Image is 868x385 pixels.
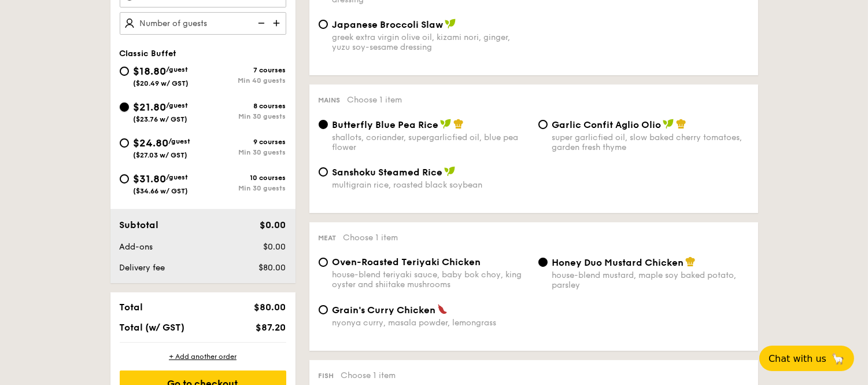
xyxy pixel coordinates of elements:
[333,119,439,130] span: Butterfly Blue Pea Rice
[333,256,481,267] span: Oven-Roasted Teriyaki Chicken
[203,138,286,146] div: 9 courses
[333,133,529,152] div: shallots, coriander, supergarlicfied oil, blue pea flower
[343,233,398,243] span: Choose 1 item
[453,119,464,129] img: icon-chef-hat.a58ddaea.svg
[120,49,177,58] span: Classic Buffet
[333,32,529,52] div: greek extra virgin olive oil, kizami nori, ginger, yuzu soy-sesame dressing
[120,302,143,313] span: Total
[134,187,189,195] span: ($34.66 w/ GST)
[319,258,328,267] input: Oven-Roasted Teriyaki Chickenhouse-blend teriyaki sauce, baby bok choy, king oyster and shiitake ...
[341,371,396,380] span: Choose 1 item
[319,120,328,129] input: Butterfly Blue Pea Riceshallots, coriander, supergarlicfied oil, blue pea flower
[319,372,334,380] span: Fish
[769,353,826,364] span: Chat with us
[538,258,548,267] input: Honey Duo Mustard Chickenhouse-blend mustard, maple soy baked potato, parsley
[759,346,854,371] button: Chat with us🦙
[269,12,286,34] img: icon-add.58712e84.svg
[203,76,286,85] div: Min 40 guests
[120,219,159,230] span: Subtotal
[134,137,169,149] span: $24.80
[538,120,548,129] input: Garlic Confit Aglio Oliosuper garlicfied oil, slow baked cherry tomatoes, garden fresh thyme
[258,263,286,273] span: $80.00
[120,12,286,35] input: Number of guests
[437,304,448,314] img: icon-spicy.37a8142b.svg
[203,102,286,110] div: 8 courses
[167,101,189,109] span: /guest
[203,112,286,120] div: Min 30 guests
[254,302,286,313] span: $80.00
[319,96,341,104] span: Mains
[333,318,529,328] div: nyonya curry, masala powder, lemongrass
[831,352,845,365] span: 🦙
[120,242,153,252] span: Add-ons
[134,101,167,113] span: $21.80
[552,270,749,290] div: house-blend mustard, maple soy baked potato, parsley
[333,167,443,178] span: Sanshoku Steamed Rice
[319,234,337,242] span: Meat
[333,180,529,190] div: multigrain rice, roasted black soybean
[120,263,165,273] span: Delivery fee
[260,219,286,230] span: $0.00
[167,65,189,74] span: /guest
[552,133,749,152] div: super garlicfied oil, slow baked cherry tomatoes, garden fresh thyme
[552,119,662,130] span: Garlic Confit Aglio Olio
[169,137,191,145] span: /guest
[440,119,452,129] img: icon-vegan.f8ff3823.svg
[134,115,188,123] span: ($23.76 w/ GST)
[120,138,129,148] input: $24.80/guest($27.03 w/ GST)9 coursesMin 30 guests
[319,167,328,177] input: Sanshoku Steamed Ricemultigrain rice, roasted black soybean
[120,352,286,361] div: + Add another order
[120,322,185,333] span: Total (w/ GST)
[263,242,286,252] span: $0.00
[348,95,402,105] span: Choose 1 item
[319,20,328,29] input: Japanese Broccoli Slawgreek extra virgin olive oil, kizami nori, ginger, yuzu soy-sesame dressing
[120,174,129,184] input: $31.80/guest($34.66 w/ GST)10 coursesMin 30 guests
[676,119,686,129] img: icon-chef-hat.a58ddaea.svg
[134,65,167,78] span: $18.80
[552,257,684,268] span: Honey Duo Mustard Chicken
[203,184,286,192] div: Min 30 guests
[120,102,129,112] input: $21.80/guest($23.76 w/ GST)8 coursesMin 30 guests
[203,174,286,182] div: 10 courses
[203,66,286,74] div: 7 courses
[256,322,286,333] span: $87.20
[333,305,436,316] span: Grain's Curry Chicken
[203,148,286,156] div: Min 30 guests
[685,256,696,267] img: icon-chef-hat.a58ddaea.svg
[333,19,444,30] span: Japanese Broccoli Slaw
[167,173,189,181] span: /guest
[134,79,189,87] span: ($20.49 w/ GST)
[445,19,456,29] img: icon-vegan.f8ff3823.svg
[134,173,167,185] span: $31.80
[134,151,188,159] span: ($27.03 w/ GST)
[120,67,129,76] input: $18.80/guest($20.49 w/ GST)7 coursesMin 40 guests
[319,305,328,314] input: Grain's Curry Chickennyonya curry, masala powder, lemongrass
[333,270,529,289] div: house-blend teriyaki sauce, baby bok choy, king oyster and shiitake mushrooms
[444,166,456,177] img: icon-vegan.f8ff3823.svg
[252,12,269,34] img: icon-reduce.1d2dbef1.svg
[663,119,674,129] img: icon-vegan.f8ff3823.svg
